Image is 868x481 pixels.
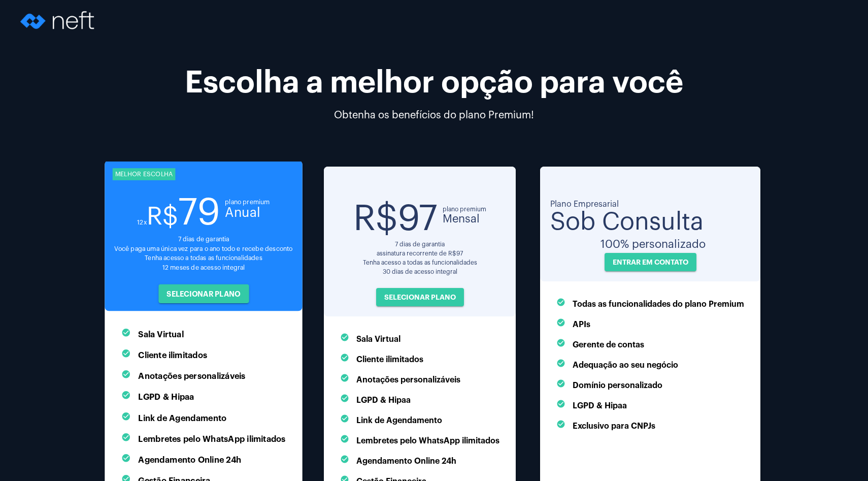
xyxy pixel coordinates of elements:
[334,241,506,248] div: 7 dias de garantia
[556,298,569,310] mat-icon: check_circle
[353,201,398,237] span: R$
[556,338,569,350] mat-icon: check_circle
[121,454,134,466] mat-icon: check_circle
[356,356,423,364] b: Cliente ilimitados
[138,414,226,422] b: Link de Agendamento
[334,250,506,257] div: assinatura recorrente de R$97
[356,376,460,384] b: Anotações personalizáveis
[113,265,294,271] div: 12 meses de acesso integral
[138,351,207,360] b: Cliente ilimitados
[340,414,352,426] mat-icon: check_circle
[398,201,438,237] span: 97
[613,259,688,266] span: ENTRAR EM CONTATO
[178,195,220,232] span: 79
[573,381,662,390] b: Domínio personalizado
[121,349,134,362] mat-icon: check_circle
[113,168,176,180] div: MELHOR ESCOLHA
[556,379,569,391] mat-icon: check_circle
[573,402,627,410] b: LGPD & Hipaa
[340,434,352,446] mat-icon: check_circle
[605,253,696,271] button: ENTRAR EM CONTATO
[556,318,569,330] mat-icon: check_circle
[340,455,352,467] mat-icon: check_circle
[556,420,569,432] mat-icon: check_circle
[166,290,240,297] span: SELECIONAR PLANO
[121,432,134,445] mat-icon: check_circle
[158,284,249,303] button: SELECIONAR PLANO
[138,435,285,443] b: Lembretes pelo WhatsApp ilimitados
[121,328,134,340] mat-icon: check_circle
[556,359,569,371] mat-icon: check_circle
[334,269,506,275] div: 30 dias de acesso integral
[550,209,750,236] span: Sob Consulta
[356,416,442,425] b: Link de Agendamento
[147,204,178,229] span: R$
[573,422,655,430] b: Exclusivo para CNPJs
[185,68,683,98] b: Escolha a melhor opção para você
[356,396,411,404] b: LGPD & Hipaa
[340,353,352,365] mat-icon: check_circle
[121,391,134,403] mat-icon: check_circle
[573,341,644,349] b: Gerente de contas
[225,206,270,220] span: Anual
[384,294,456,301] span: SELECIONAR PLANO
[356,335,400,343] b: Sala Virtual
[340,394,352,406] mat-icon: check_circle
[340,373,352,386] mat-icon: check_circle
[137,219,147,226] span: 12x
[573,361,678,369] b: Adequação ao seu negócio
[121,370,134,382] mat-icon: check_circle
[138,393,194,401] b: LGPD & Hipaa
[443,213,486,225] span: Mensal
[138,372,245,380] b: Anotações personalizáveis
[556,399,569,411] mat-icon: check_circle
[376,288,464,306] button: SELECIONAR PLANO
[138,456,241,464] b: Agendamento Online 24h
[443,206,486,213] span: plano premium
[573,320,590,329] b: APIs
[550,200,750,209] span: Plano Empresarial
[334,260,506,266] div: Tenha acesso a todas as funcionalidades
[138,330,184,338] b: Sala Virtual
[555,238,750,250] span: 100% personalizado
[356,437,499,445] b: Lembretes pelo WhatsApp ilimitados
[113,255,294,262] div: Tenha acesso a todas as funcionalidades
[113,246,294,252] div: Você paga uma única vez para o ano todo e recebe desconto
[225,199,270,205] span: plano premium
[113,236,294,243] div: 7 dias de garantia
[121,411,134,424] mat-icon: check_circle
[573,300,744,308] b: Todas as funcionalidades do plano Premium
[356,457,456,465] b: Agendamento Online 24h
[340,333,352,345] mat-icon: check_circle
